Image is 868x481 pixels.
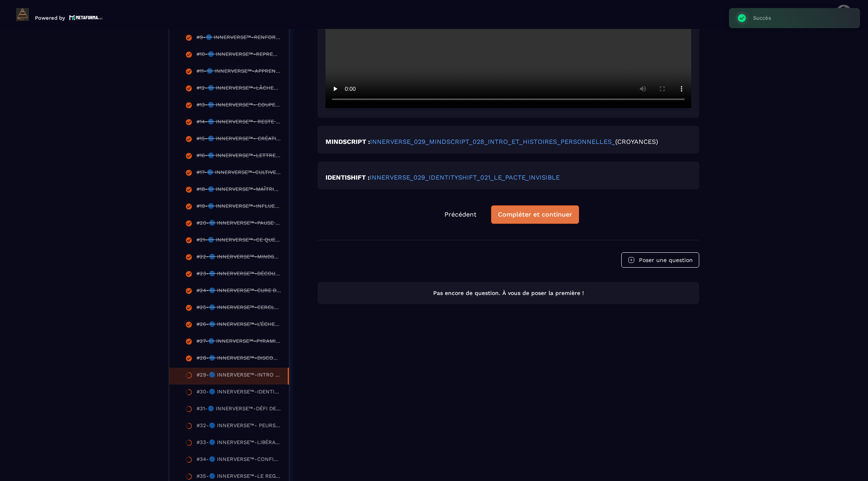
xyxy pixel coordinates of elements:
div: #27-🔵 INNERVERSE™-PYRAMIDE DE MASLOW [197,338,281,347]
p: Pas encore de question. À vous de poser la première ! [325,289,692,297]
button: Précédent [438,206,483,223]
div: #20-🔵 INNERVERSE™-PAUSE DE RECONNAISSANCE ET RESET ENERGETIQUE [197,220,281,229]
div: Compléter et continuer [498,211,572,219]
div: #23-🔵 INNERVERSE™-DÉCOUVRIR MES COMPORTEMENTS [197,270,281,279]
img: logo-branding [16,8,29,21]
strong: IDENTISHIFT : [325,174,370,181]
div: #17-🔵 INNERVERSE™-CULTIVEZ UN MINDSET POSITIF [197,169,281,178]
div: #18-🔵 INNERVERSE™-MAÎTRISER VOE ÉMOTIONS [197,186,281,195]
div: #22-🔵 INNERVERSE™-MINDSET IDÉAL [197,254,281,262]
strong: MINDSCRIPT : [325,138,370,145]
div: #26-🔵 INNERVERSE™-L’ÉCHELLE DE [PERSON_NAME] [197,321,281,330]
div: #24-🔵 INNERVERSE™-CURE DÉTOX [197,287,281,296]
div: #28-🔵 INNERVERSE™-DISCOURS INTÉRIEUR & RELATIONS BIENVEILLANTES [197,355,281,364]
div: #11-🔵 INNERVERSE™-APPRENDS À DIRE NON [197,68,281,77]
div: #34-🔵 INNERVERSE™-CONFIANCE EN SOI & AFFIRMATIONS 2.0 [197,456,281,465]
div: #13-🔵 INNERVERSE™- COUPER LES SACS DE SABLE [197,102,281,111]
a: INNERVERSE_029_MINDSCRIPT_028_INTRO_ET_HISTOIRES_PERSONNELLES_ [370,138,615,145]
div: #21-🔵 INNERVERSE™-CE QUE TU ATTIRES [197,237,281,246]
img: logo [69,14,103,21]
p: Powered by [35,15,65,21]
div: #19-🔵 INNERVERSE™-INFLUENCE DES ÉMOTIONS SUR L'ACTION [197,203,281,212]
div: #9-🔵 INNERVERSE™-RENFORCE TON MINDSET [197,34,281,43]
div: #29-🔵 INNERVERSE™-INTRO & HISTOIRES PERSONNELLES (CROYANCES) [197,372,280,381]
button: Poser une question [621,252,699,268]
div: #31-🔵 INNERVERSE™-DÉFI DES CROYANCES & TU SERAS UN HOMME MON FILS [197,405,281,414]
div: #32-🔵 INNERVERSE™- PEURS ET PHOBIES [197,422,281,431]
p: (CROYANCES) [325,138,691,145]
div: #25-🔵 INNERVERSE™-CERCLE DES DÉSIRS [197,304,281,313]
div: #30-🔵 INNERVERSE™-IDENTIFICATION DES CROYANCES LIMITANTES [197,389,281,397]
div: #14-🔵 INNERVERSE™- RESTE TOI-MÊME [197,119,281,127]
button: Compléter et continuer [491,205,579,224]
a: INNERVERSE_029_IDENTITYSHIFT_021_LE_PACTE_INVISIBLE [370,174,560,181]
div: #33-🔵 INNERVERSE™-LIBÉRATION FAMILIALE [197,439,281,448]
div: #10-🔵 INNERVERSE™-REPRENDS TON POUVOIR [197,51,281,60]
div: #12-🔵 INNERVERSE™-LÂCHER-PRISE [197,85,281,94]
div: #16-🔵 INNERVERSE™-LETTRE DE COLÈRE [197,152,281,161]
div: #15-🔵 INNERVERSE™- CRÉATION DE TREMPLINS [197,135,281,144]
